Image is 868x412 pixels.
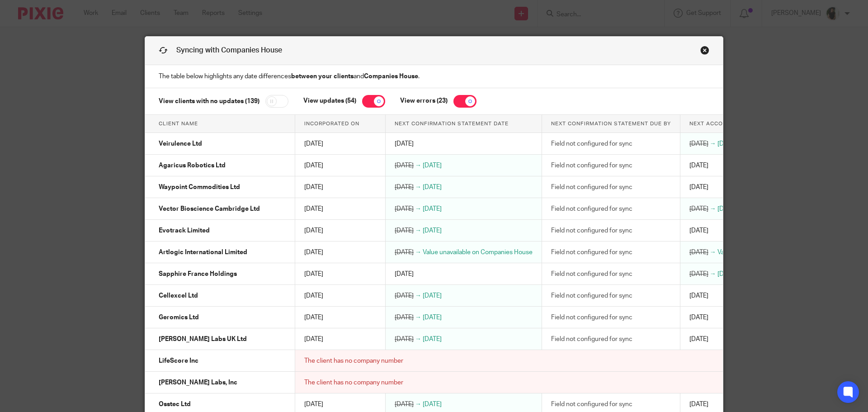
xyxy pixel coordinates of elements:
span: → [415,227,421,234]
span: [DATE] [423,227,442,234]
span: [DATE] [423,206,442,212]
a: Close this dialog window [700,46,709,58]
span: Value unavailable on Companies House [717,249,827,256]
span: → [415,249,421,256]
span: → [415,401,421,407]
div: Field not configured for sync [551,139,671,148]
span: [DATE] [689,227,708,234]
span: → [710,249,716,256]
span: [DATE] [689,162,708,169]
span: → [710,271,716,277]
span: [DATE] [395,271,414,277]
span: [DATE] [423,184,442,190]
span: [DATE] [304,249,323,256]
td: Geromics Ltd [145,307,295,328]
span: → [710,141,716,147]
span: [DATE] [717,141,736,147]
span: [DATE] [395,401,414,407]
span: → [415,314,421,321]
th: Incorporated on [295,115,386,133]
span: [DATE] [717,271,736,277]
div: Field not configured for sync [551,335,671,344]
div: Field not configured for sync [551,313,671,322]
th: Next confirmation statement due by [542,115,680,133]
span: [DATE] [689,206,708,212]
td: Cellexcel Ltd [145,285,295,307]
th: Client name [145,115,295,133]
span: [DATE] [304,184,323,190]
span: [DATE] [689,271,708,277]
span: → [415,336,421,342]
div: Field not configured for sync [551,204,671,213]
p: The table below highlights any date differences and . [145,65,723,88]
span: [DATE] [423,162,442,169]
span: [DATE] [304,141,323,147]
span: [DATE] [689,314,708,321]
span: [DATE] [395,206,414,212]
span: [DATE] [395,184,414,190]
span: → [415,162,421,169]
span: [DATE] [304,401,323,407]
span: [DATE] [689,401,708,407]
th: Next confirmation statement date [386,115,542,133]
td: Agaricus Robotics Ltd [145,155,295,176]
span: [DATE] [717,206,736,212]
td: Veirulence Ltd [145,133,295,155]
span: [DATE] [304,227,323,234]
span: [DATE] [395,227,414,234]
span: [DATE] [423,336,442,342]
strong: between your clients [291,73,354,80]
span: → [710,206,716,212]
span: Syncing with Companies House [176,47,282,54]
span: → [415,184,421,190]
span: [DATE] [304,271,323,277]
span: Value unavailable on Companies House [423,249,533,256]
label: View clients with no updates (139) [159,98,259,104]
span: [DATE] [395,336,414,342]
div: Field not configured for sync [551,270,671,279]
div: Field not configured for sync [551,291,671,300]
span: [DATE] [423,401,442,407]
label: View updates (54) [290,98,356,104]
span: [DATE] [423,293,442,299]
span: [DATE] [423,314,442,321]
span: [DATE] [304,293,323,299]
td: Waypoint Commodities Ltd [145,176,295,198]
span: [DATE] [304,206,323,212]
span: [DATE] [395,293,414,299]
span: [DATE] [395,314,414,321]
td: Artlogic International Limited [145,242,295,263]
span: [DATE] [395,162,414,169]
div: Field not configured for sync [551,183,671,192]
span: [DATE] [304,336,323,342]
span: [DATE] [689,249,708,256]
td: Vector Bioscience Cambridge Ltd [145,198,295,220]
span: [DATE] [304,162,323,169]
div: Field not configured for sync [551,400,671,409]
span: [DATE] [689,141,708,147]
div: Field not configured for sync [551,161,671,170]
span: → [415,206,421,212]
td: [PERSON_NAME] Labs UK Ltd [145,328,295,350]
label: View errors (23) [387,98,448,104]
span: [DATE] [689,293,708,299]
td: Sapphire France Holdings [145,263,295,285]
td: [PERSON_NAME] Labs, Inc [145,372,295,393]
span: [DATE] [395,141,414,147]
span: [DATE] [395,249,414,256]
div: Field not configured for sync [551,226,671,235]
span: → [415,293,421,299]
span: [DATE] [304,314,323,321]
th: Next accounts made up to [680,115,836,133]
span: [DATE] [689,336,708,342]
span: [DATE] [689,184,708,190]
div: Field not configured for sync [551,248,671,257]
td: LifeScore Inc [145,350,295,372]
strong: Companies House [364,73,418,80]
td: Evotrack Limited [145,220,295,242]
